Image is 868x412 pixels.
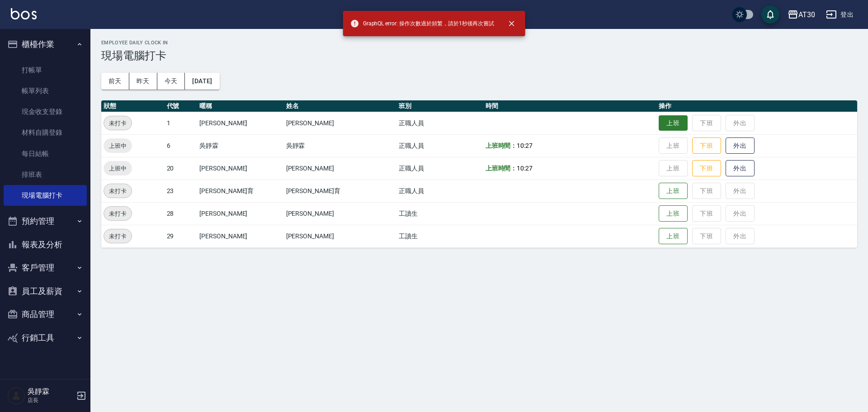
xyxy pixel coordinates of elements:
th: 代號 [165,100,198,112]
button: AT30 [784,5,819,24]
div: AT30 [798,9,815,20]
span: 未打卡 [104,186,132,196]
button: 下班 [692,137,721,154]
button: 預約管理 [4,209,87,233]
button: 報表及分析 [4,233,87,256]
button: 員工及薪資 [4,279,87,303]
span: 上班中 [104,164,132,173]
button: 上班 [659,183,688,199]
img: Person [7,387,25,405]
td: 工讀生 [396,202,483,225]
td: [PERSON_NAME] [284,157,397,180]
button: 客戶管理 [4,256,87,279]
button: save [761,5,779,24]
p: 店長 [28,396,74,404]
th: 時間 [483,100,656,112]
td: [PERSON_NAME] [284,112,397,134]
button: [DATE] [185,73,219,90]
a: 打帳單 [4,60,87,81]
a: 現場電腦打卡 [4,185,87,206]
td: 23 [165,180,198,202]
td: [PERSON_NAME] [197,157,284,180]
a: 材料自購登錄 [4,122,87,143]
td: [PERSON_NAME]育 [197,180,284,202]
th: 操作 [656,100,857,112]
button: 昨天 [129,73,157,90]
td: [PERSON_NAME] [284,225,397,247]
th: 班別 [396,100,483,112]
button: 上班 [659,115,688,131]
button: close [501,14,521,33]
button: 上班 [659,205,688,222]
span: 未打卡 [104,232,132,241]
th: 狀態 [101,100,165,112]
span: 10:27 [517,165,533,172]
td: [PERSON_NAME] [197,225,284,247]
a: 帳單列表 [4,81,87,101]
button: 櫃檯作業 [4,33,87,56]
a: 每日結帳 [4,143,87,164]
td: 1 [165,112,198,134]
span: 上班中 [104,141,132,151]
button: 商品管理 [4,303,87,326]
td: 吳靜霖 [284,134,397,157]
td: 工讀生 [396,225,483,247]
h5: 吳靜霖 [28,387,74,396]
b: 上班時間： [486,142,517,149]
button: 下班 [692,160,721,177]
b: 上班時間： [486,165,517,172]
td: 6 [165,134,198,157]
td: 正職人員 [396,180,483,202]
button: 前天 [101,73,129,90]
td: 28 [165,202,198,225]
td: [PERSON_NAME]育 [284,180,397,202]
a: 排班表 [4,164,87,185]
td: 20 [165,157,198,180]
td: 正職人員 [396,134,483,157]
h3: 現場電腦打卡 [101,49,857,62]
span: GraphQL error: 操作次數過於頻繁，請於1秒後再次嘗試 [350,19,495,28]
td: 29 [165,225,198,247]
h2: Employee Daily Clock In [101,40,857,46]
span: 10:27 [517,142,533,149]
button: 登出 [822,6,857,23]
button: 今天 [157,73,185,90]
button: 上班 [659,228,688,245]
a: 現金收支登錄 [4,101,87,122]
button: 行銷工具 [4,326,87,350]
td: 正職人員 [396,157,483,180]
td: [PERSON_NAME] [197,112,284,134]
span: 未打卡 [104,209,132,218]
td: [PERSON_NAME] [284,202,397,225]
span: 未打卡 [104,118,132,128]
img: Logo [11,8,37,19]
td: 正職人員 [396,112,483,134]
th: 姓名 [284,100,397,112]
td: 吳靜霖 [197,134,284,157]
button: 外出 [726,160,755,177]
td: [PERSON_NAME] [197,202,284,225]
button: 外出 [726,137,755,154]
th: 暱稱 [197,100,284,112]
